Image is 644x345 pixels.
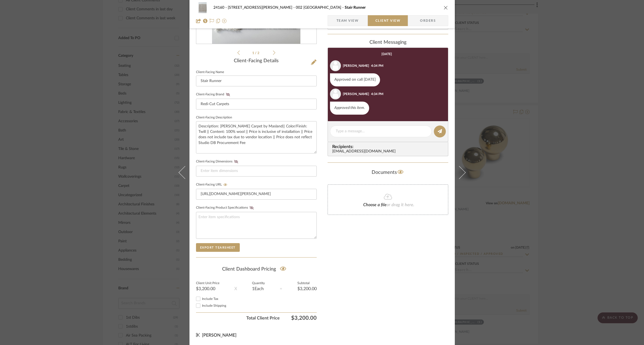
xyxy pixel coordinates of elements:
div: [EMAIL_ADDRESS][DOMAIN_NAME] [332,149,446,154]
div: 4:34 PM [371,63,383,68]
span: or drag it here. [387,203,414,207]
img: user_avatar.png [330,89,341,99]
label: Quantity [252,282,265,285]
span: Choose a file [363,203,387,207]
label: Client-Facing Product Specifications [196,206,255,210]
button: Export Tearsheet [196,243,240,252]
input: Enter item URL [196,189,317,200]
div: 4:34 PM [371,92,383,96]
span: 2 [257,51,260,55]
div: Documents [328,168,448,177]
div: $3,200.00 [196,287,219,291]
div: [PERSON_NAME] [343,92,369,96]
div: X [234,286,237,292]
span: Orders [414,15,442,26]
div: [PERSON_NAME] [343,63,369,68]
span: Recipients: [332,144,446,149]
span: [PERSON_NAME] [202,333,237,337]
button: Client-Facing Product Specifications [248,206,255,210]
div: Approved this item. [330,102,369,115]
div: Client Dashboard Pricing [196,263,317,275]
label: Client-Facing URL [196,183,229,187]
span: Include Tax [202,297,218,300]
span: 002 [GEOGRAPHIC_DATA] [296,6,345,10]
div: client Messaging [328,40,448,46]
label: Client-Facing Dimensions [196,160,240,164]
div: Approved on call [DATE] [330,73,380,86]
span: $3,200.00 [280,315,317,321]
div: 1 Each [252,287,265,291]
span: Include Shipping [202,304,226,307]
span: Client View [375,15,400,26]
img: 8bd3d3ac-7360-4758-a140-35eb8009df5a_48x40.jpg [196,2,209,13]
button: Client-Facing URL [222,183,229,187]
div: $3,200.00 [297,287,317,291]
button: close [443,5,448,10]
label: Client-Facing Description [196,116,232,119]
img: user_avatar.png [330,60,341,71]
button: Client-Facing Brand [224,93,232,96]
div: [DATE] [381,52,392,56]
span: Team View [337,15,359,26]
span: 1 [252,51,255,55]
input: Enter Client-Facing Item Name [196,76,317,86]
span: 24160 - [STREET_ADDRESS][PERSON_NAME] [213,6,296,10]
label: Client-Facing Brand [196,93,232,96]
div: = [280,286,282,292]
button: Client-Facing Dimensions [232,160,240,164]
input: Enter item dimensions [196,166,317,177]
label: Subtotal [297,282,317,285]
input: Enter Client-Facing Brand [196,99,317,109]
span: / [255,51,257,55]
span: Stair Runner [345,6,366,10]
div: Client-Facing Details [196,58,317,64]
label: Client-Facing Name [196,71,224,74]
label: Client Unit Price [196,282,219,285]
span: Total Client Price [196,315,280,321]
